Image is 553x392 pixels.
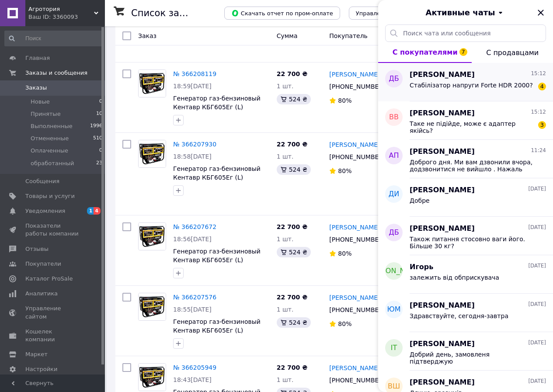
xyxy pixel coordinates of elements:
button: Управление статусами [349,7,431,20]
div: [PHONE_NUMBER] [327,80,386,93]
img: Фото товару [139,140,166,167]
span: Активные чаты [426,7,495,18]
span: [DATE] [528,339,546,347]
button: ІТ[PERSON_NAME][DATE]Добрий день, замовленя підтверджую [378,332,553,371]
span: 23 [96,160,102,167]
span: залежить від обприскувача [410,274,499,281]
span: [DATE] [528,301,546,308]
span: 0 [99,98,102,106]
span: ЮМ [387,305,400,315]
button: ЮМ[PERSON_NAME][DATE]Здравствуйте, сегодня-завтра [378,294,553,332]
span: Генератор газ-бензиновый Кентавр КБГ605Ег (L) +БЕСПЛАТНАЯ АДРЕСНАЯ ДОСТАВКА! [173,318,261,351]
span: 15:12 [531,108,546,116]
a: № 366207930 [173,141,216,148]
span: АП [389,151,399,161]
span: Отмененные [31,135,69,142]
a: Генератор газ-бензиновый Кентавр КБГ605Ег (L) +БЕСПЛАТНАЯ АДРЕСНАЯ ДОСТАВКА! [173,95,261,128]
span: Принятые [31,110,61,118]
span: 18:55[DATE] [173,306,212,313]
button: ВВ[PERSON_NAME]15:12Таке не підійде, може є адаптер якійсь?3 [378,101,553,140]
span: Каталог ProSale [25,275,73,283]
span: ДБ [389,74,399,84]
button: Закрыть [536,7,546,18]
span: Новые [31,98,50,106]
span: 4 [94,207,101,215]
span: ІТ [391,343,397,353]
img: Фото товару [139,364,166,390]
a: № 366207672 [173,223,216,230]
span: Скачать отчет по пром-оплате [231,9,333,17]
img: Фото товару [139,223,166,250]
span: Отзывы [25,245,49,253]
span: Настройки [25,365,57,373]
button: С продавцами [472,42,553,63]
span: 80% [338,167,351,174]
span: 1 шт. [277,306,294,313]
input: Поиск [4,31,103,46]
div: 524 ₴ [277,247,311,257]
span: Покупатели [25,260,61,268]
a: № 366207576 [173,294,216,301]
div: 524 ₴ [277,94,311,104]
span: [DATE] [528,224,546,231]
a: Генератор газ-бензиновый Кентавр КБГ605Ег (L) +БЕСПЛАТНАЯ АДРЕСНАЯ ДОСТАВКА! [173,248,261,281]
span: 80% [338,320,351,327]
div: 524 ₴ [277,317,311,328]
span: 3 [538,121,546,129]
span: 1 [87,207,94,215]
img: Фото товару [139,293,166,320]
div: [PHONE_NUMBER] [327,233,386,246]
img: Фото товару [139,70,166,97]
span: [PERSON_NAME] [410,70,475,80]
span: Управление сайтом [25,305,81,320]
button: Активные чаты [403,7,529,18]
span: Заказ [138,32,157,39]
span: обработанный [31,160,74,167]
span: 18:56[DATE] [173,236,212,243]
div: Ваш ID: 3360093 [28,13,105,21]
span: Сообщения [25,177,59,185]
button: [PERSON_NAME]Игорь[DATE]залежить від обприскувача [378,255,553,294]
span: Управление статусами [356,10,424,17]
span: [PERSON_NAME] [410,185,475,195]
button: ДБ[PERSON_NAME]15:12Стабілізатор напруги Forte HDR 2000?4 [378,63,553,101]
span: С покупателями [393,48,458,56]
span: Заказы и сообщения [25,69,87,77]
span: Кошелек компании [25,328,81,343]
span: Выполненные [31,122,73,130]
a: Фото товару [138,140,166,168]
button: С покупателями7 [378,42,472,63]
span: 510 [93,135,102,142]
span: ДБ [389,228,399,238]
a: [PERSON_NAME] [329,364,380,372]
button: ДБ[PERSON_NAME][DATE]Також питання стосовно ваги його. Більше 30 кг? [378,217,553,255]
span: 22 700 ₴ [277,294,308,301]
a: Фото товару [138,222,166,250]
span: Заказы [25,84,47,92]
div: [PHONE_NUMBER] [327,374,386,386]
span: 1 шт. [277,153,294,160]
span: Уведомления [25,207,65,215]
span: 22 700 ₴ [277,70,308,77]
span: 7 [459,48,467,56]
h1: Список заказов [131,8,206,18]
button: Скачать отчет по пром-оплате [224,7,340,20]
span: Игорь [410,262,433,272]
span: [DATE] [528,262,546,270]
span: Маркет [25,350,48,358]
span: Товары и услуги [25,192,75,200]
a: Генератор газ-бензиновый Кентавр КБГ605Ег (L) +БЕСПЛАТНАЯ АДРЕСНАЯ ДОСТАВКА! [173,165,261,198]
span: Агротория [28,5,94,13]
span: ДИ [389,189,399,199]
span: Аналитика [25,290,58,298]
span: 18:59[DATE] [173,83,212,90]
span: 15:12 [531,70,546,77]
span: 80% [338,97,351,104]
input: Поиск чата или сообщения [385,24,546,42]
div: 524 ₴ [277,164,311,175]
button: АП[PERSON_NAME]11:24Доброго дня. Ми вам дзвонили вчора, додзвонитися не вийшло . Нажаль вже немає... [378,140,553,178]
span: 18:58[DATE] [173,153,212,160]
